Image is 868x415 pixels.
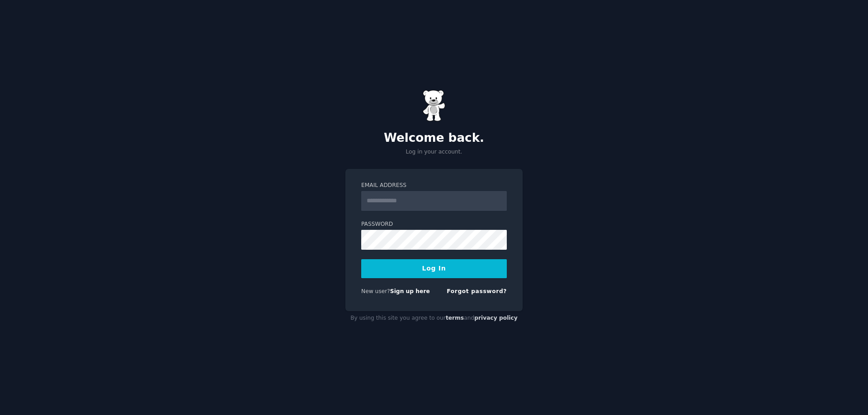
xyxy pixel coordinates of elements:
img: Gummy Bear [423,90,445,121]
label: Email Address [361,182,507,190]
a: Forgot password? [447,288,507,294]
button: Log In [361,259,507,278]
p: Log in your account. [345,148,523,156]
span: New user? [361,288,390,294]
a: privacy policy [474,315,518,321]
a: terms [446,315,464,321]
a: Sign up here [390,288,430,294]
div: By using this site you agree to our and [345,311,523,326]
h2: Welcome back. [345,131,523,145]
label: Password [361,220,507,228]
